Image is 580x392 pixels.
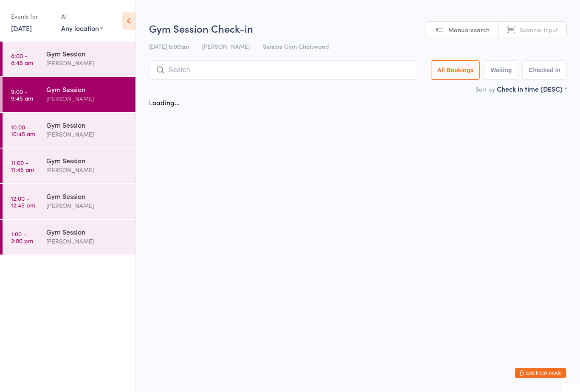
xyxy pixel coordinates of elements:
div: Check in time (DESC) [497,84,567,93]
a: [DATE] [11,23,32,33]
div: Events for [11,9,53,23]
button: Checked in [522,60,567,80]
a: 9:00 -9:45 amGym Session[PERSON_NAME] [3,77,135,112]
div: Gym Session [46,49,128,58]
div: Gym Session [46,84,128,94]
div: Loading... [149,98,180,107]
time: 12:00 - 12:45 pm [11,195,35,208]
h2: Gym Session Check-in [149,21,567,35]
time: 8:00 - 8:45 am [11,52,33,66]
a: 1:00 -2:00 pmGym Session[PERSON_NAME] [3,220,135,255]
div: [PERSON_NAME] [46,236,128,246]
button: All Bookings [431,60,480,80]
time: 9:00 - 9:45 am [11,88,33,101]
input: Search [149,60,417,80]
a: 12:00 -12:45 pmGym Session[PERSON_NAME] [3,184,135,219]
span: Manual search [448,25,490,34]
div: [PERSON_NAME] [46,201,128,210]
span: Seniors Gym Chatswood [263,42,329,50]
a: 10:00 -10:45 amGym Session[PERSON_NAME] [3,113,135,148]
div: Gym Session [46,156,128,165]
div: At [61,9,103,23]
div: Any location [61,23,103,33]
div: [PERSON_NAME] [46,165,128,175]
button: Exit kiosk mode [515,368,566,378]
a: 8:00 -8:45 amGym Session[PERSON_NAME] [3,42,135,76]
div: [PERSON_NAME] [46,58,128,68]
div: [PERSON_NAME] [46,129,128,139]
div: Gym Session [46,227,128,236]
button: Waiting [484,60,518,80]
span: [PERSON_NAME] [202,42,250,50]
div: Gym Session [46,120,128,129]
time: 10:00 - 10:45 am [11,123,35,137]
time: 11:00 - 11:45 am [11,159,34,173]
span: Scanner input [520,25,558,34]
div: Gym Session [46,191,128,201]
div: [PERSON_NAME] [46,94,128,104]
span: [DATE] 8:00am [149,42,189,50]
time: 1:00 - 2:00 pm [11,230,33,244]
label: Sort by [476,85,495,93]
a: 11:00 -11:45 amGym Session[PERSON_NAME] [3,148,135,183]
